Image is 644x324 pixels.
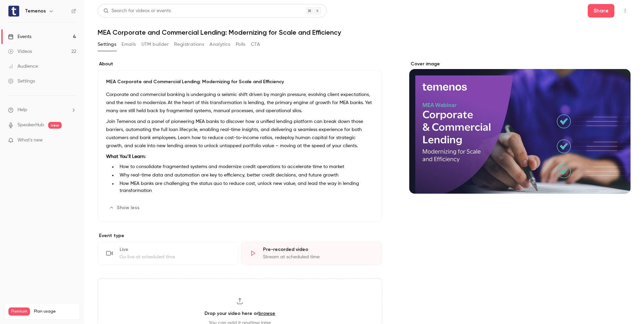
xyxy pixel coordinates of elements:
div: Events [8,33,31,40]
li: Why real-time data and automation are key to efficiency, better credit decisions, and future growth [117,172,374,179]
div: LiveGo live at scheduled time [98,242,238,265]
span: Help [18,106,27,114]
p: MEA Corporate and Commercial Lending: Modernizing for Scale and Efficiency [106,78,374,85]
li: help-dropdown-opener [8,106,76,114]
a: SpeakerHub [18,122,44,129]
div: Settings [8,78,35,85]
button: CTA [251,39,260,50]
div: Stream at scheduled time [263,254,374,260]
div: Pre-recorded video [263,246,374,253]
button: Polls [236,39,246,50]
span: new [48,122,62,129]
button: Emails [122,39,136,50]
button: Settings [98,39,116,50]
section: Cover image [409,61,631,194]
p: Event type [98,232,382,239]
button: Registrations [174,39,204,50]
div: Go live at scheduled time [120,254,230,260]
label: About [98,61,382,67]
h1: MEA Corporate and Commercial Lending: Modernizing for Scale and Efficiency [98,28,631,36]
button: Analytics [210,39,230,50]
li: How MEA banks are challenging the status quo to reduce cost, unlock new value, and lead the way i... [117,180,374,194]
button: UTM builder [141,39,169,50]
h6: Temenos [25,8,46,14]
span: Premium [8,307,30,316]
span: Plan usage [34,309,76,314]
li: How to consolidate fragmented systems and modernize credit operations to accelerate time to market [117,163,374,170]
div: Pre-recorded videoStream at scheduled time [241,242,382,265]
span: What's new [18,137,43,144]
iframe: Noticeable Trigger [68,137,76,143]
p: Join Temenos and a panel of pioneering MEA banks to discover how a unified lending platform can b... [106,118,374,150]
button: Share [588,4,614,18]
div: Videos [8,48,32,55]
h3: Drop your video here or [204,310,275,317]
button: Show less [106,202,143,213]
strong: What You’ll Learn: [106,154,146,159]
div: Live [120,246,230,253]
img: Temenos [8,6,19,17]
div: Search for videos or events [103,7,171,14]
label: Cover image [409,61,631,67]
div: Audience [8,63,38,70]
a: browse [258,311,275,316]
p: Corporate and commercial banking is undergoing a seismic shift driven by margin pressure, evolvin... [106,91,374,115]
